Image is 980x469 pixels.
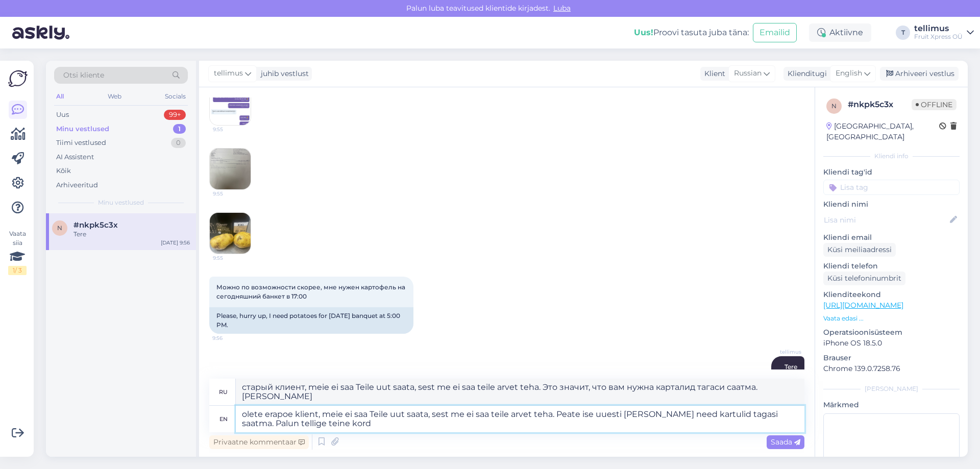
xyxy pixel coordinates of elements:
[8,266,27,275] div: 1 / 3
[106,90,124,103] div: Web
[824,214,948,226] input: Lisa nimi
[823,314,960,323] p: Vaata edasi ...
[912,99,957,110] span: Offline
[161,239,190,246] div: [DATE] 9:56
[56,124,109,134] div: Minu vestlused
[8,69,28,88] img: Askly Logo
[823,289,960,300] p: Klienditeekond
[823,400,960,410] p: Märkmed
[783,68,827,79] div: Klienditugi
[634,27,749,39] div: Proovi tasuta juba täna:
[823,363,960,374] p: Chrome 139.0.7258.76
[219,410,228,428] div: en
[163,90,188,103] div: Socials
[257,68,309,79] div: juhib vestlust
[880,67,959,81] div: Arhiveeri vestlus
[8,229,27,275] div: Vaata siia
[823,338,960,349] p: iPhone OS 18.5.0
[700,68,725,79] div: Klient
[753,23,797,42] button: Emailid
[57,224,62,232] span: n
[219,383,228,401] div: ru
[216,283,407,300] span: Можно по возможности скорее, мне нужен картофель на сегодняшний банкет в 17:00
[236,406,804,432] textarea: olete erapoe klient, meie ei saa Teile uut saata, sest me ei saa teile arvet teha. Peate ise uues...
[734,68,762,79] span: Russian
[823,167,960,178] p: Kliendi tag'id
[164,110,186,120] div: 99+
[213,126,251,133] span: 9:55
[56,166,71,176] div: Kõik
[823,384,960,393] div: [PERSON_NAME]
[56,138,106,148] div: Tiimi vestlused
[823,232,960,243] p: Kliendi email
[214,68,243,79] span: tellimus
[823,353,960,363] p: Brauser
[56,110,69,120] div: Uus
[823,271,905,285] div: Küsi telefoninumbrit
[785,363,797,371] span: Tere
[809,23,871,42] div: Aktiivne
[73,230,190,239] div: Tere
[914,24,963,33] div: tellimus
[848,98,912,111] div: # nkpk5c3x
[914,33,963,41] div: Fruit Xpress OÜ
[236,379,804,405] textarea: старый клиент, meie ei saa Teile uut saata, sest me ei saa teile arvet teha. Это значит, что вам ...
[634,28,653,37] b: Uus!
[213,190,251,198] span: 9:55
[823,152,960,161] div: Kliendi info
[896,26,910,40] div: T
[836,68,862,79] span: English
[831,102,837,110] span: n
[73,220,118,230] span: #nkpk5c3x
[210,84,251,125] img: Attachment
[210,149,251,189] img: Attachment
[550,4,574,13] span: Luba
[56,180,98,190] div: Arhiveeritud
[914,24,974,41] a: tellimusFruit Xpress OÜ
[209,435,309,449] div: Privaatne kommentaar
[171,138,186,148] div: 0
[173,124,186,134] div: 1
[56,152,94,162] div: AI Assistent
[823,180,960,195] input: Lisa tag
[98,198,144,207] span: Minu vestlused
[823,327,960,338] p: Operatsioonisüsteem
[54,90,66,103] div: All
[210,213,251,254] img: Attachment
[771,437,800,447] span: Saada
[213,254,251,262] span: 9:55
[212,334,251,342] span: 9:56
[823,199,960,210] p: Kliendi nimi
[823,261,960,271] p: Kliendi telefon
[823,243,896,257] div: Küsi meiliaadressi
[63,70,104,81] span: Otsi kliente
[763,348,801,356] span: tellimus
[209,307,413,334] div: Please, hurry up, I need potatoes for [DATE] banquet at 5:00 PM.
[823,301,903,310] a: [URL][DOMAIN_NAME]
[826,121,939,142] div: [GEOGRAPHIC_DATA], [GEOGRAPHIC_DATA]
